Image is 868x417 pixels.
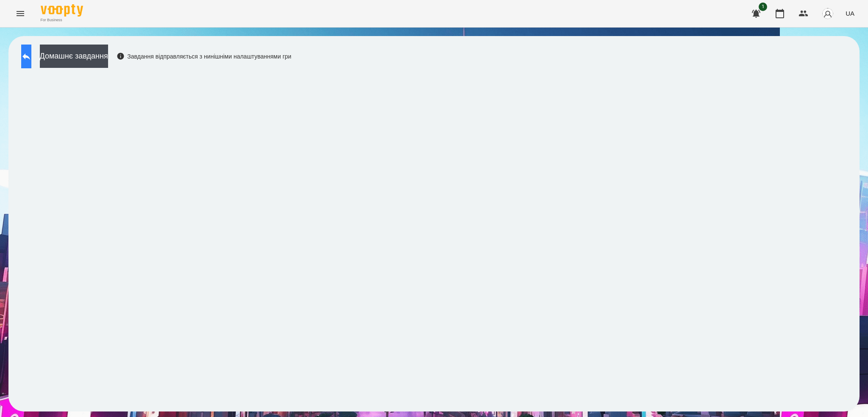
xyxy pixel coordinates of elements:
button: UA [842,6,858,21]
img: avatar_s.png [822,8,834,20]
div: Завдання відправляється з нинішніми налаштуваннями гри [117,52,292,61]
button: Домашнє завдання [40,45,108,68]
span: 1 [759,3,767,11]
img: Voopty Logo [41,4,83,17]
span: UA [846,9,854,18]
button: Menu [10,3,31,24]
span: For Business [41,17,83,23]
